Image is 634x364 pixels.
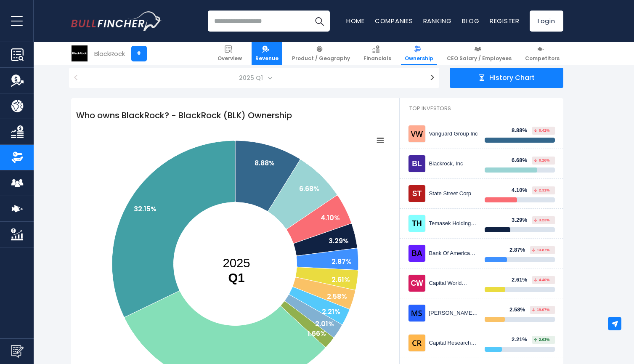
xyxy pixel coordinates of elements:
[532,308,550,312] span: 19.07%
[299,184,319,194] text: 6.68%
[512,276,532,284] div: 2.61%
[133,204,156,214] text: 32.15%
[512,127,532,134] div: 8.88%
[72,45,88,61] img: BLK logo
[489,74,535,82] span: History Chart
[405,55,433,62] span: Ownership
[255,55,279,62] span: Revenue
[327,292,347,301] text: 2.58%
[429,130,478,138] div: Vanguard Group Inc
[512,187,532,194] div: 4.10%
[429,250,478,257] div: Bank Of America Corp /de
[315,319,334,329] text: 2.01%
[71,104,399,127] h1: Who owns BlackRock? - BlackRock (BLK) Ownership
[94,49,125,58] div: BlackRock
[321,213,340,223] text: 4.10%
[478,74,485,81] img: history chart
[447,55,512,62] span: CEO Salary / Employees
[401,42,437,65] a: Ownership
[532,248,550,252] span: 13.87%
[429,340,478,347] div: Capital Research Global Investors
[512,217,532,224] div: 3.29%
[363,55,391,62] span: Financials
[71,11,162,31] a: Go to homepage
[429,160,478,167] div: Blackrock, Inc
[429,310,478,317] div: [PERSON_NAME] [PERSON_NAME]
[223,256,250,284] text: 2025
[308,329,326,338] text: 1.66%
[400,98,563,119] h2: Top Investors
[429,190,478,197] div: State Street Corp
[309,11,330,32] button: Search
[288,42,354,65] a: Product / Geography
[329,236,349,246] text: 3.29%
[255,158,275,168] text: 8.88%
[346,16,365,25] a: Home
[534,338,550,342] span: 2.03%
[509,306,530,314] div: 2.58%
[332,275,350,284] text: 2.61%
[228,271,244,284] tspan: Q1
[87,68,421,88] span: 2025 Q1
[375,16,413,25] a: Companies
[512,157,532,164] div: 6.68%
[322,307,340,316] text: 2.21%
[218,55,242,62] span: Overview
[69,68,83,88] button: <
[131,46,147,61] a: +
[525,55,560,62] span: Competitors
[443,42,515,65] a: CEO Salary / Employees
[332,257,352,266] text: 2.87%
[425,68,439,88] button: >
[71,11,162,31] img: Bullfincher logo
[490,16,520,25] a: Register
[534,129,550,133] span: 0.42%
[292,55,350,62] span: Product / Geography
[534,159,550,162] span: 0.26%
[429,280,478,287] div: Capital World Investors
[512,336,532,343] div: 2.21%
[462,16,480,25] a: Blog
[530,11,563,32] a: Login
[429,220,478,227] div: Temasek Holdings Ltd (PRIVATE)
[214,42,246,65] a: Overview
[534,278,550,282] span: 4.40%
[423,16,452,25] a: Ranking
[252,42,282,65] a: Revenue
[236,72,268,84] span: 2025 Q1
[11,151,24,164] img: Ownership
[360,42,395,65] a: Financials
[534,189,550,192] span: 2.31%
[534,218,550,222] span: 3.23%
[521,42,563,65] a: Competitors
[509,247,530,254] div: 2.87%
